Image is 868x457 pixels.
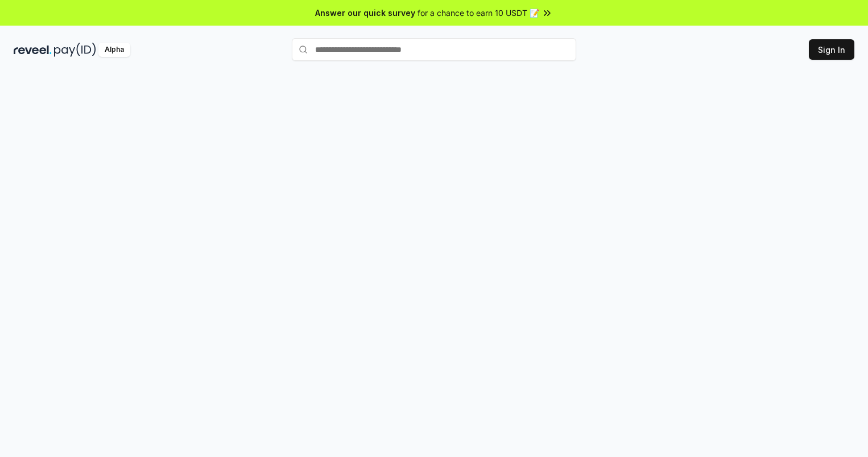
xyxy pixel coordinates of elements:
img: pay_id [54,43,96,57]
span: Answer our quick survey [315,7,415,19]
img: reveel_dark [14,43,52,57]
span: for a chance to earn 10 USDT 📝 [418,7,539,19]
div: Alpha [98,43,130,57]
button: Sign In [809,39,854,60]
